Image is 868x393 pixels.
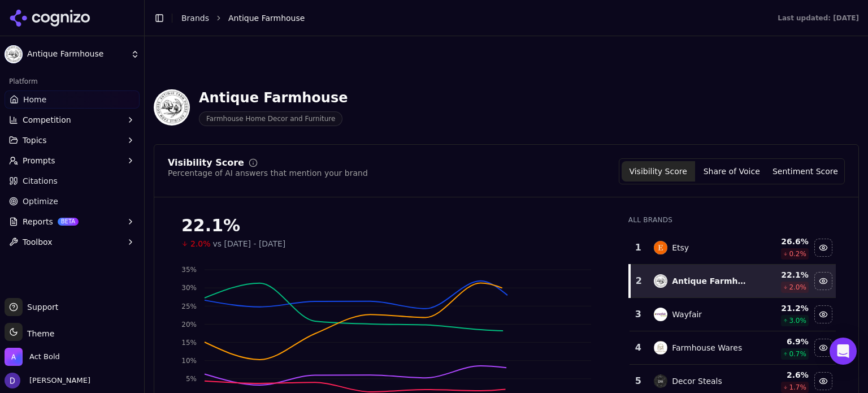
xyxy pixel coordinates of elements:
button: Hide etsy data [814,239,832,257]
div: Antique Farmhouse [672,275,747,287]
button: Hide wayfair data [814,305,832,323]
span: Citations [23,175,58,187]
span: Act Bold [29,352,60,362]
span: 3.0 % [789,316,806,325]
span: [PERSON_NAME] [25,375,90,386]
div: 5 [634,374,643,388]
div: Farmhouse Wares [672,342,742,353]
div: Visibility Score [168,158,244,167]
div: 1 [634,241,643,254]
span: 0.2 % [789,249,806,258]
span: Optimize [23,196,58,207]
button: Hide decor steals data [814,372,832,390]
span: Toolbox [23,236,53,248]
div: 2.6 % [756,369,809,381]
a: Optimize [5,192,140,210]
span: Home [23,94,46,105]
div: Etsy [672,242,689,253]
tspan: 20% [181,321,197,329]
img: decor steals [654,374,667,388]
span: Theme [23,329,54,338]
img: Antique Farmhouse [5,45,23,63]
span: Reports [23,216,53,227]
span: Competition [23,114,71,126]
button: Hide farmhouse wares data [814,339,832,357]
div: Antique Farmhouse [199,89,348,107]
span: 2.0 % [789,283,806,292]
span: vs [DATE] - [DATE] [213,238,286,249]
tr: 3wayfairWayfair21.2%3.0%Hide wayfair data [630,298,836,331]
img: Act Bold [5,348,23,366]
a: Home [5,90,140,109]
tspan: 5% [186,375,197,383]
img: farmhouse wares [654,341,667,355]
tr: 2antique farmhouseAntique Farmhouse22.1%2.0%Hide antique farmhouse data [630,265,836,298]
img: etsy [654,241,667,254]
div: Open Intercom Messenger [830,338,857,365]
div: 6.9 % [756,336,809,347]
span: Prompts [23,155,55,166]
span: 0.7 % [789,349,806,359]
tspan: 35% [181,266,197,274]
div: Percentage of AI answers that mention your brand [168,167,368,179]
span: 1.7 % [789,383,806,392]
button: Visibility Score [622,161,695,182]
button: Sentiment Score [769,161,842,182]
button: Open organization switcher [5,348,60,366]
span: Farmhouse Home Decor and Furniture [199,111,342,126]
div: Platform [5,72,140,90]
img: wayfair [654,308,667,321]
button: Hide antique farmhouse data [814,272,832,290]
button: Competition [5,111,140,129]
button: ReportsBETA [5,213,140,231]
div: 26.6 % [756,236,809,247]
tspan: 10% [181,357,197,365]
div: 22.1 % [756,269,809,280]
img: David White [5,373,20,388]
button: Prompts [5,152,140,170]
tspan: 15% [181,339,197,347]
button: Topics [5,131,140,149]
div: 22.1% [181,215,606,236]
a: Citations [5,172,140,190]
div: 21.2 % [756,303,809,314]
div: All Brands [628,215,836,224]
span: 2.0% [190,238,211,249]
span: Support [23,301,58,313]
tspan: 25% [181,303,197,310]
div: Decor Steals [672,375,722,387]
div: 3 [634,308,643,321]
div: Wayfair [672,309,702,320]
div: 4 [634,341,643,355]
button: Open user button [5,373,90,388]
tspan: 30% [181,284,197,292]
span: Topics [23,135,47,146]
div: 2 [635,274,643,288]
span: Antique Farmhouse [27,49,126,59]
div: Last updated: [DATE] [778,14,859,23]
button: Toolbox [5,233,140,251]
span: Antique Farmhouse [228,12,305,24]
span: BETA [58,218,79,226]
a: Brands [181,14,209,23]
nav: breadcrumb [181,12,755,24]
button: Share of Voice [695,161,769,182]
tr: 4farmhouse waresFarmhouse Wares6.9%0.7%Hide farmhouse wares data [630,331,836,365]
img: antique farmhouse [654,274,667,288]
img: Antique Farmhouse [154,89,190,126]
tr: 1etsyEtsy26.6%0.2%Hide etsy data [630,231,836,265]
